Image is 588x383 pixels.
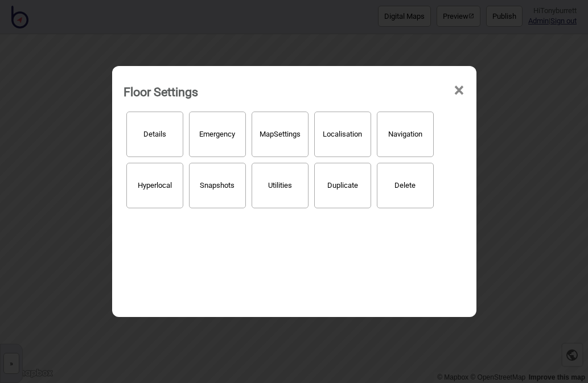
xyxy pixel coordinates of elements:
[126,163,183,208] button: Hyperlocal
[252,163,309,208] button: Utilities
[314,163,371,208] button: Duplicate
[126,112,183,157] button: Details
[377,163,434,208] button: Delete
[189,112,246,157] button: Emergency
[189,163,246,208] button: Snapshots
[314,112,371,157] button: Localisation
[124,80,198,104] div: Floor Settings
[252,112,309,157] button: MapSettings
[377,112,434,157] button: Navigation
[453,72,465,109] span: ×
